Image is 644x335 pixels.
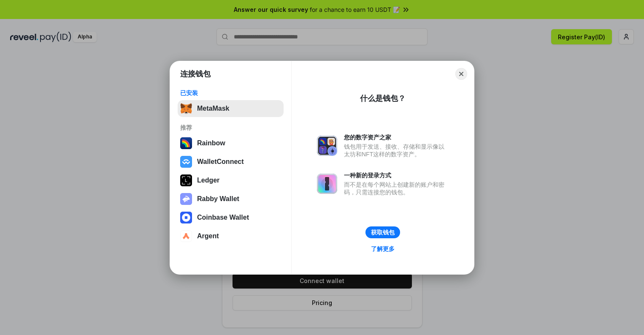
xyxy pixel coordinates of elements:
button: Argent [178,228,284,245]
button: WalletConnect [178,153,284,170]
img: svg+xml,%3Csvg%20fill%3D%22none%22%20height%3D%2233%22%20viewBox%3D%220%200%2035%2033%22%20width%... [180,103,192,114]
button: Rabby Wallet [178,191,284,207]
button: 获取钱包 [365,226,400,238]
div: Rabby Wallet [197,195,239,203]
div: 您的数字资产之家 [344,133,449,141]
img: svg+xml,%3Csvg%20xmlns%3D%22http%3A%2F%2Fwww.w3.org%2F2000%2Fsvg%22%20fill%3D%22none%22%20viewBox... [317,174,337,194]
button: MetaMask [178,100,284,117]
img: svg+xml,%3Csvg%20width%3D%2228%22%20height%3D%2228%22%20viewBox%3D%220%200%2028%2028%22%20fill%3D... [180,156,192,168]
img: svg+xml,%3Csvg%20xmlns%3D%22http%3A%2F%2Fwww.w3.org%2F2000%2Fsvg%22%20fill%3D%22none%22%20viewBox... [317,136,337,156]
img: svg+xml,%3Csvg%20width%3D%2228%22%20height%3D%2228%22%20viewBox%3D%220%200%2028%2028%22%20fill%3D... [180,212,192,223]
div: MetaMask [197,105,229,112]
div: Ledger [197,177,219,184]
div: Rainbow [197,139,225,147]
img: svg+xml,%3Csvg%20width%3D%22120%22%20height%3D%22120%22%20viewBox%3D%220%200%20120%20120%22%20fil... [180,137,192,149]
div: 什么是钱包？ [360,93,406,103]
div: 一种新的登录方式 [344,172,449,179]
div: WalletConnect [197,158,244,166]
img: svg+xml,%3Csvg%20xmlns%3D%22http%3A%2F%2Fwww.w3.org%2F2000%2Fsvg%22%20width%3D%2228%22%20height%3... [180,174,192,186]
img: svg+xml,%3Csvg%20xmlns%3D%22http%3A%2F%2Fwww.w3.org%2F2000%2Fsvg%22%20fill%3D%22none%22%20viewBox... [180,193,192,205]
div: 获取钱包 [371,229,395,236]
div: 已安装 [180,89,281,97]
button: Ledger [178,172,284,189]
div: Coinbase Wallet [197,214,249,221]
button: Rainbow [178,135,284,152]
div: 而不是在每个网站上创建新的账户和密码，只需连接您的钱包。 [344,181,449,196]
div: 推荐 [180,124,281,131]
h1: 连接钱包 [180,69,211,79]
a: 了解更多 [366,243,400,254]
img: svg+xml,%3Csvg%20width%3D%2228%22%20height%3D%2228%22%20viewBox%3D%220%200%2028%2028%22%20fill%3D... [180,230,192,242]
div: Argent [197,232,219,240]
div: 钱包用于发送、接收、存储和显示像以太坊和NFT这样的数字资产。 [344,143,449,158]
div: 了解更多 [371,245,395,253]
button: Close [455,68,467,80]
button: Coinbase Wallet [178,209,284,226]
